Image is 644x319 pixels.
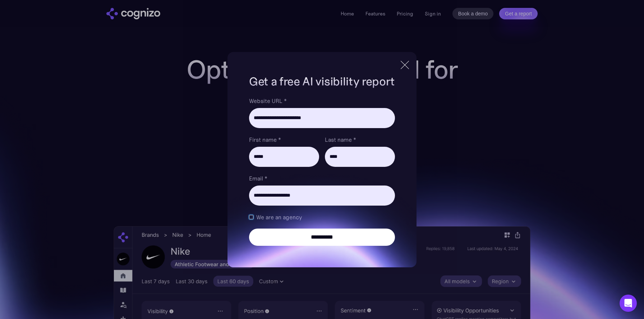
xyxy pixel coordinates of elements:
[325,135,395,144] label: Last name *
[620,295,637,312] div: Open Intercom Messenger
[249,74,395,89] h1: Get a free AI visibility report
[249,97,395,105] label: Website URL *
[249,135,319,144] label: First name *
[249,97,395,246] form: Brand Report Form
[256,213,302,221] span: We are an agency
[249,174,395,183] label: Email *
